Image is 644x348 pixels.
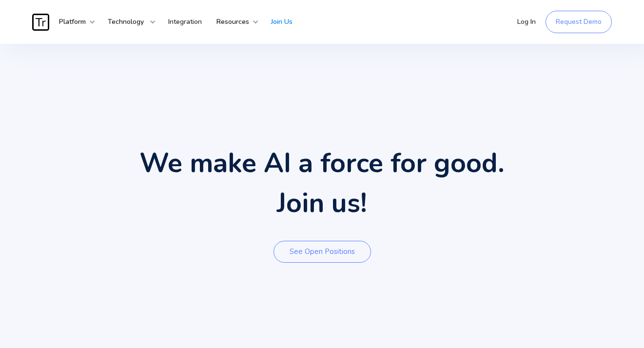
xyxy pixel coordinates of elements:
[52,7,96,37] div: Platform
[100,7,156,37] div: Technology
[32,14,49,31] img: Traces Logo
[32,14,52,31] a: home
[139,143,505,224] h1: We make AI a force for good. Join us!
[264,7,300,37] a: Join Us
[216,17,249,26] strong: Resources
[161,7,209,37] a: Integration
[510,7,543,37] a: Log In
[108,17,144,26] strong: Technology
[59,17,86,26] strong: Platform
[273,241,371,263] a: See open positions
[209,7,259,37] div: Resources
[546,11,612,33] a: Request Demo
